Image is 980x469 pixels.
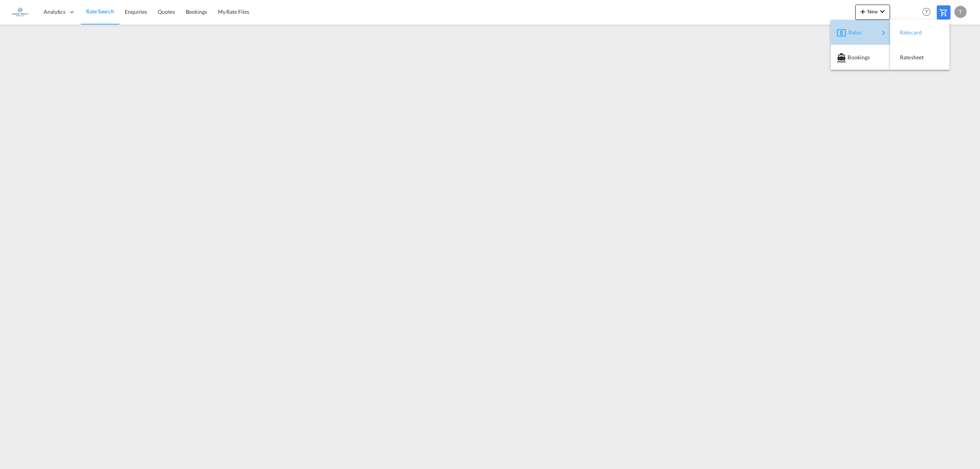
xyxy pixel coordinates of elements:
[848,50,856,65] span: Bookings
[831,45,890,70] button: Bookings
[837,48,884,67] div: Bookings
[848,25,857,40] span: Rates
[879,28,888,38] md-icon: icon-chevron-right
[900,50,908,65] span: Ratesheet
[900,25,908,40] span: Ratecard
[896,23,943,42] div: Ratecard
[896,48,943,67] div: Ratesheet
